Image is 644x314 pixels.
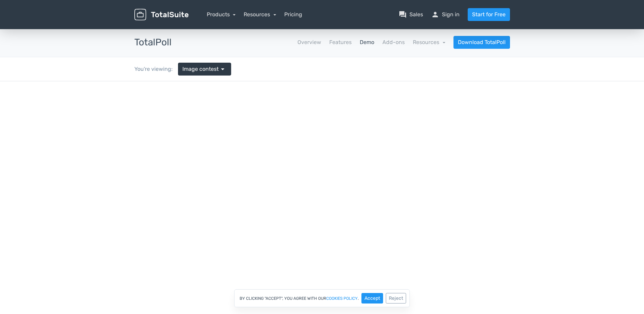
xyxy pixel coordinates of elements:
a: Add-ons [382,38,405,46]
button: Accept [361,293,383,303]
div: By clicking "Accept", you agree with our . [234,289,410,307]
a: Demo [360,38,374,46]
a: Image contest arrow_drop_down [178,63,231,76]
span: arrow_drop_down [219,65,227,73]
div: You're viewing: [134,65,178,73]
a: Pricing [284,11,302,19]
a: Resources [413,39,445,45]
a: Products [207,11,236,18]
a: cookies policy [326,296,358,300]
span: question_answer [399,11,407,19]
button: Reject [386,293,406,303]
h3: TotalPoll [134,37,172,48]
a: Overview [297,38,321,46]
span: person [431,11,439,19]
span: Image contest [182,65,219,73]
a: Features [329,38,352,46]
a: Resources [244,11,276,18]
a: Start for Free [468,8,510,21]
a: Download TotalPoll [453,36,510,49]
img: TotalSuite for WordPress [134,9,188,21]
a: question_answerSales [399,11,423,19]
a: personSign in [431,11,460,19]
